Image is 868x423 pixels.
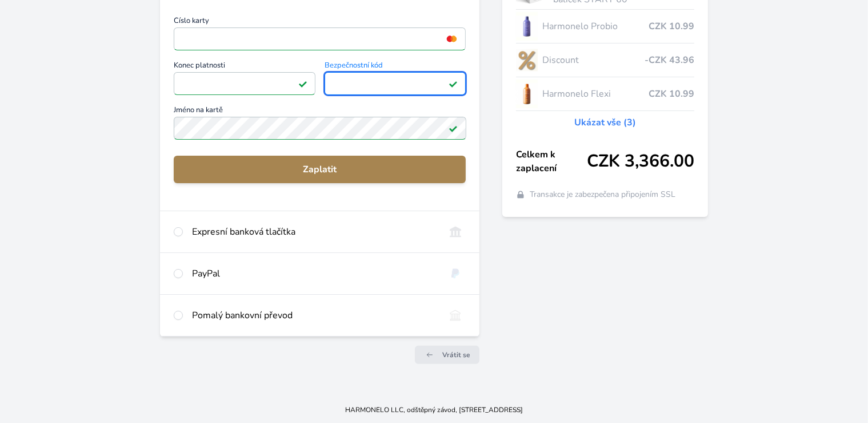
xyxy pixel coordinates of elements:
[645,53,694,67] span: -CZK 43.96
[649,19,694,33] span: CZK 10.99
[192,267,436,280] div: PayPal
[542,53,645,67] span: Discount
[445,225,466,239] img: onlineBanking_CZ.svg
[192,225,436,239] div: Expresní banková tlačítka
[192,309,436,322] div: Pomalý bankovní převod
[444,34,459,44] img: mc
[330,76,461,92] iframe: Iframe pro bezpečnostní kód
[445,267,466,280] img: paypal.svg
[516,148,587,175] span: Celkem k zaplacení
[542,87,649,101] span: Harmonelo Flexi
[174,62,315,72] span: Konec platnosti
[174,106,466,117] span: Jméno na kartě
[179,31,461,47] iframe: Iframe pro číslo karty
[174,117,466,140] input: Jméno na kartěPlatné pole
[449,124,458,133] img: Platné pole
[449,79,458,88] img: Platné pole
[542,19,649,33] span: Harmonelo Probio
[174,156,466,183] button: Zaplatit
[587,151,694,172] span: CZK 3,366.00
[298,79,307,88] img: Platné pole
[649,87,694,101] span: CZK 10.99
[442,350,470,359] span: Vrátit se
[445,309,466,322] img: bankTransfer_IBAN.svg
[516,80,538,108] img: CLEAN_FLEXI_se_stinem_x-hi_(1)-lo.jpg
[183,163,457,176] span: Zaplatit
[530,189,675,200] span: Transakce je zabezpečena připojením SSL
[516,12,538,41] img: CLEAN_PROBIO_se_stinem_x-lo.jpg
[415,346,479,364] a: Vrátit se
[516,46,538,74] img: discount-lo.png
[174,17,466,27] span: Číslo karty
[574,116,636,129] a: Ukázat vše (3)
[325,62,466,72] span: Bezpečnostní kód
[179,76,310,92] iframe: Iframe pro datum vypršení platnosti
